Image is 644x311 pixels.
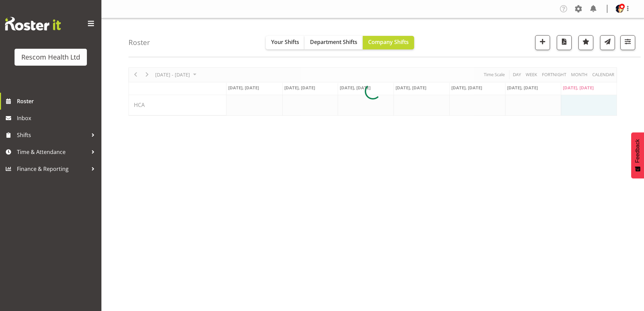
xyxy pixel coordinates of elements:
[17,96,98,106] span: Roster
[17,130,88,140] span: Shifts
[21,52,80,62] div: Rescom Health Ltd
[5,17,61,30] img: Rosterit website logo
[363,36,414,49] button: Company Shifts
[305,36,363,49] button: Department Shifts
[271,38,299,46] span: Your Shifts
[600,35,615,50] button: Send a list of all shifts for the selected filtered period to all rostered employees.
[616,5,624,13] img: lisa-averill4ed0ba207759471a3c7c9c0bc18f64d8.png
[17,147,88,157] span: Time & Attendance
[557,35,572,50] button: Download a PDF of the roster according to the set date range.
[535,35,550,50] button: Add a new shift
[635,139,641,163] span: Feedback
[578,35,593,50] button: Highlight an important date within the roster.
[310,38,357,46] span: Department Shifts
[368,38,409,46] span: Company Shifts
[128,39,150,46] h4: Roster
[17,164,88,174] span: Finance & Reporting
[631,132,644,178] button: Feedback - Show survey
[620,35,635,50] button: Filter Shifts
[17,113,98,123] span: Inbox
[266,36,305,49] button: Your Shifts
